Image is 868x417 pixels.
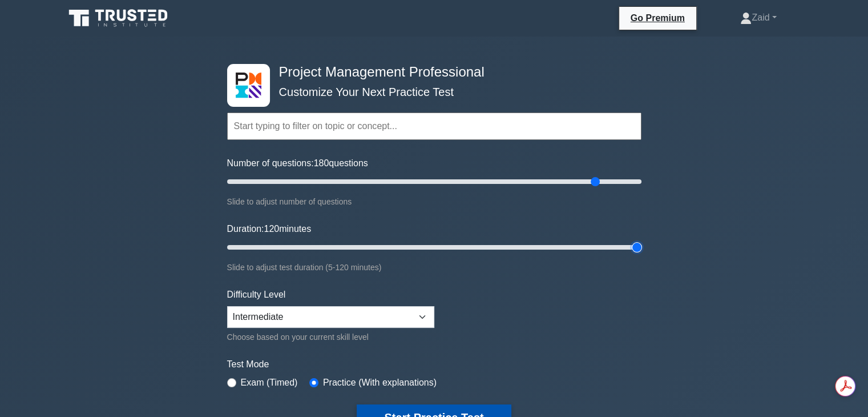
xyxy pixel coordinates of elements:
label: Test Mode [227,358,641,371]
span: 120 [264,224,279,234]
span: 180 [314,158,329,168]
label: Exam (Timed) [241,376,298,390]
div: Choose based on your current skill level [227,330,434,344]
div: Slide to adjust number of questions [227,195,641,209]
label: Difficulty Level [227,288,286,302]
a: Zaid [713,6,804,29]
h4: Project Management Professional [274,64,586,81]
label: Number of questions: questions [227,157,368,170]
label: Duration: minutes [227,222,312,236]
div: Slide to adjust test duration (5-120 minutes) [227,260,641,274]
input: Start typing to filter on topic or concept... [227,113,641,140]
a: Go Premium [624,11,692,25]
label: Practice (With explanations) [323,376,437,390]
